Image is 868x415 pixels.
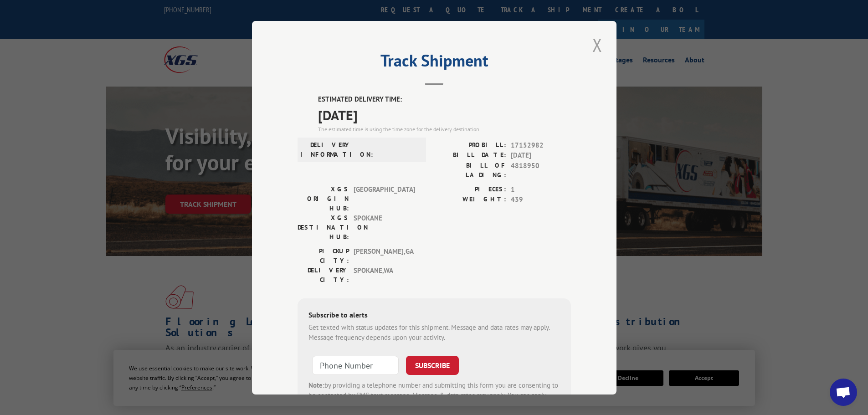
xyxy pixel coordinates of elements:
[312,355,399,374] input: Phone Number
[354,184,415,213] span: [GEOGRAPHIC_DATA]
[511,140,571,150] span: 17152982
[354,265,415,284] span: SPOKANE , WA
[434,150,506,161] label: BILL DATE:
[434,184,506,195] label: PIECES:
[434,160,506,179] label: BILL OF LADING:
[830,379,857,406] a: Open chat
[308,380,560,411] div: by providing a telephone number and submitting this form you are consenting to be contacted by SM...
[511,184,571,195] span: 1
[354,213,415,241] span: SPOKANE
[318,94,571,105] label: ESTIMATED DELIVERY TIME:
[298,184,349,213] label: XGS ORIGIN HUB:
[308,309,560,322] div: Subscribe to alerts
[511,150,571,161] span: [DATE]
[298,246,349,265] label: PICKUP CITY:
[300,140,352,159] label: DELIVERY INFORMATION:
[434,140,506,150] label: PROBILL:
[308,322,560,343] div: Get texted with status updates for this shipment. Message and data rates may apply. Message frequ...
[298,265,349,284] label: DELIVERY CITY:
[354,246,415,265] span: [PERSON_NAME] , GA
[308,380,324,389] strong: Note:
[318,104,571,125] span: [DATE]
[318,125,571,133] div: The estimated time is using the time zone for the delivery destination.
[511,160,571,179] span: 4818950
[434,195,506,205] label: WEIGHT:
[511,195,571,205] span: 439
[298,54,571,72] h2: Track Shipment
[590,32,605,57] button: Close modal
[406,355,459,374] button: SUBSCRIBE
[298,213,349,241] label: XGS DESTINATION HUB:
